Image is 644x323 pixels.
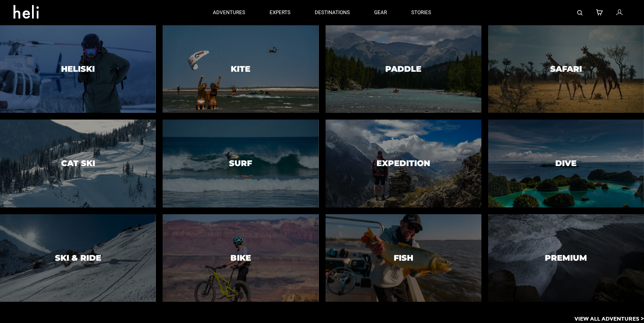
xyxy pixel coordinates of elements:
h3: Cat Ski [61,159,95,168]
a: PremiumPremium image [488,214,644,302]
h3: Expedition [376,159,430,168]
h3: Heliski [61,65,95,73]
h3: Paddle [385,65,421,73]
h3: Safari [550,65,582,73]
p: destinations [315,9,350,16]
h3: Premium [545,254,587,262]
p: experts [270,9,290,16]
h3: Surf [229,159,252,168]
h3: Bike [230,254,251,262]
h3: Dive [555,159,577,168]
h3: Kite [231,65,250,73]
p: View All Adventures > [575,315,644,323]
img: search-bar-icon.svg [577,10,583,15]
h3: Ski & Ride [55,254,101,262]
p: adventures [213,9,245,16]
h3: Fish [394,254,413,262]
